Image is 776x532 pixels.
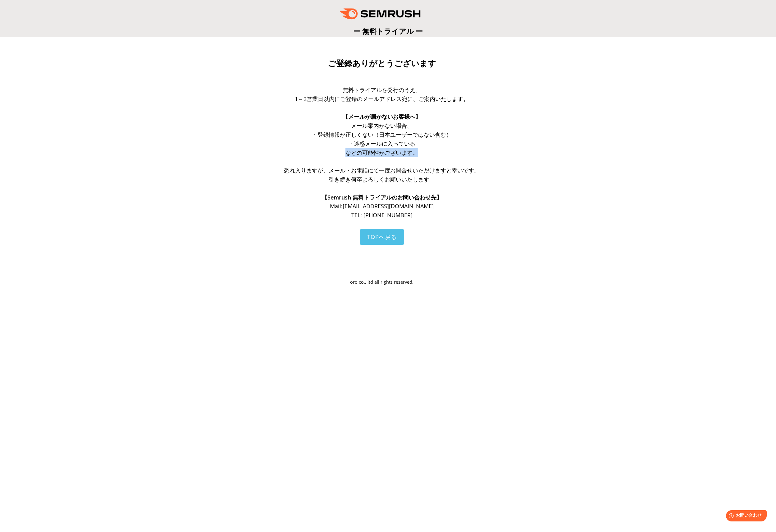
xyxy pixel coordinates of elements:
[350,279,413,285] span: oro co., ltd all rights reserved.
[343,86,421,94] span: 無料トライアルを発行のうえ、
[353,26,423,36] span: ー 無料トライアル ー
[295,95,469,103] span: 1～2営業日以内にご登録のメールアドレス宛に、ご案内いたします。
[367,233,397,241] span: TOPへ戻る
[348,140,415,147] span: ・迷惑メールに入っている
[329,176,435,183] span: 引き続き何卒よろしくお願いいたします。
[351,122,413,129] span: メール案内がない場合、
[721,508,769,525] iframe: Help widget launcher
[351,211,413,219] span: TEL: [PHONE_NUMBER]
[360,229,404,245] a: TOPへ戻る
[328,59,436,68] span: ご登録ありがとうございます
[330,202,434,210] span: Mail: [EMAIL_ADDRESS][DOMAIN_NAME]
[345,149,418,156] span: などの可能性がございます。
[312,131,452,138] span: ・登録情報が正しくない（日本ユーザーではない含む）
[322,194,442,201] span: 【Semrush 無料トライアルのお問い合わせ先】
[343,113,421,120] span: 【メールが届かないお客様へ】
[284,167,480,174] span: 恐れ入りますが、メール・お電話にて一度お問合せいただけますと幸いです。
